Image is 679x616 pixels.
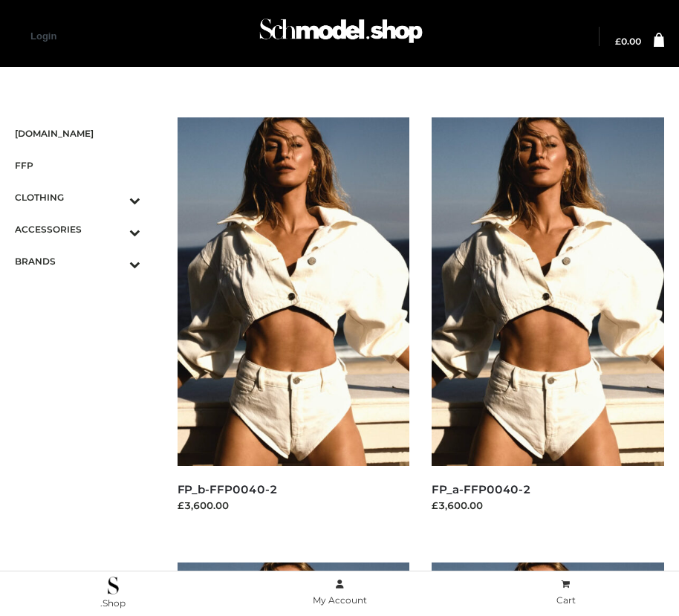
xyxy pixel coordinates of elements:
[15,245,140,277] a: BRANDSToggle Submenu
[556,594,576,606] span: Cart
[227,576,453,609] a: My Account
[15,117,140,149] a: [DOMAIN_NAME]
[615,37,641,46] a: £0.00
[15,149,140,181] a: FFP
[615,36,621,47] span: £
[15,189,140,206] span: CLOTHING
[178,498,410,513] div: £3,600.00
[253,13,426,61] a: Schmodel Admin 964
[452,576,679,609] a: Cart
[88,245,140,277] button: Toggle Submenu
[108,577,119,594] img: .Shop
[256,8,426,61] img: Schmodel Admin 964
[15,125,140,142] span: [DOMAIN_NAME]
[15,213,140,245] a: ACCESSORIESToggle Submenu
[432,498,664,513] div: £3,600.00
[313,594,367,606] span: My Account
[15,253,140,270] span: BRANDS
[88,213,140,245] button: Toggle Submenu
[15,221,140,238] span: ACCESSORIES
[88,181,140,213] button: Toggle Submenu
[615,36,641,47] bdi: 0.00
[15,181,140,213] a: CLOTHINGToggle Submenu
[178,482,278,496] a: FP_b-FFP0040-2
[15,157,140,174] span: FFP
[30,30,56,42] a: Login
[432,482,531,496] a: FP_a-FFP0040-2
[100,597,126,609] span: .Shop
